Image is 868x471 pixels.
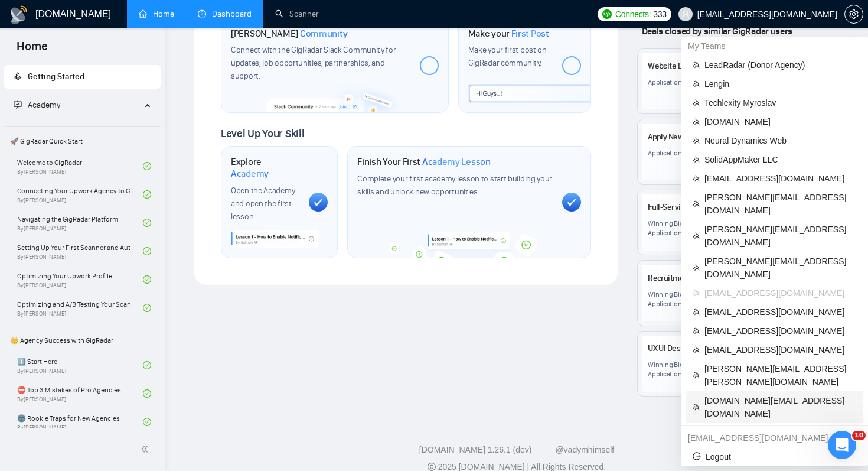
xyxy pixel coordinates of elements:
[17,295,143,321] a: Optimizing and A/B Testing Your Scanner for Better ResultsBy[PERSON_NAME]
[704,324,856,337] span: [EMAIL_ADDRESS][DOMAIN_NAME]
[221,127,304,140] span: Level Up Your Skill
[7,38,57,63] span: Home
[9,161,227,197] div: Dima says…
[704,153,856,166] span: SolidAppMaker LLC
[207,5,229,26] div: Close
[648,299,697,308] div: Application Time
[648,369,697,379] div: Application Time
[704,134,856,147] span: Neural Dynamics Web
[693,175,700,182] span: team
[143,304,151,312] span: check-circle
[9,134,163,160] div: Привіт, зараз буду додавати :)
[231,168,269,180] span: Academy
[4,65,161,89] li: Getting Started
[143,275,151,284] span: check-circle
[852,431,866,440] span: 10
[648,343,797,353] a: UX UI Design for mobile app | UI UX Designer
[143,389,151,398] span: check-circle
[693,99,700,106] span: team
[9,232,227,301] div: Dima says…
[704,223,856,249] span: [PERSON_NAME][EMAIL_ADDRESS][DOMAIN_NAME]
[17,381,143,407] a: ⛔ Top 3 Mistakes of Pro AgenciesBy[PERSON_NAME]
[141,443,152,455] span: double-left
[10,356,226,376] textarea: Message…
[75,381,84,390] button: Start recording
[9,37,227,53] div: [DATE]
[300,28,348,40] span: Community
[693,346,700,353] span: team
[37,381,47,390] button: Emoji picker
[185,5,207,27] button: Home
[648,219,683,228] div: Winning Bid
[14,72,22,80] span: rocket
[704,77,856,90] span: Lengin
[14,100,60,110] span: Academy
[19,141,154,153] div: Привіт, зараз буду додавати :)
[845,9,863,19] span: setting
[9,5,28,24] img: logo
[57,15,142,27] p: Active in the last 15m
[143,190,151,199] span: check-circle
[693,308,700,316] span: team
[18,381,28,390] button: Upload attachment
[828,431,856,459] iframe: Intercom live chat
[139,53,227,125] div: привіт)додайте пліз:koitechsarounda[PERSON_NAME]
[143,247,151,255] span: check-circle
[648,273,821,283] a: Recruitment Specialist for Automotive Repair Shop
[384,232,554,258] img: academy-bg.png
[9,53,227,134] div: tm.workcloud@gmail.com says…
[231,28,348,40] h1: [PERSON_NAME]
[648,202,861,212] a: Full-Service Webflow Development Firm for Website Redesign
[704,343,856,356] span: [EMAIL_ADDRESS][DOMAIN_NAME]
[704,191,856,217] span: [PERSON_NAME][EMAIL_ADDRESS][DOMAIN_NAME]
[357,156,490,168] h1: Finish Your First
[615,8,651,21] span: Connects:
[704,394,856,420] span: [DOMAIN_NAME][EMAIL_ADDRESS][DOMAIN_NAME]
[653,8,666,21] span: 333
[468,45,547,68] span: Make your first post on GigRadar community.
[648,77,697,87] div: Application Time
[704,115,856,128] span: [DOMAIN_NAME]
[9,301,227,317] div: [DATE]
[693,118,700,125] span: team
[422,156,491,168] span: Academy Lesson
[693,137,700,144] span: team
[9,161,71,187] div: Готово ✅
[602,9,612,19] img: upwork-logo.png
[17,181,143,207] a: Connecting Your Upwork Agency to GigRadarBy[PERSON_NAME]
[704,59,856,72] span: LeadRadar (Donor Agency)
[14,100,22,109] span: fund-projection-screen
[693,290,700,297] span: team
[681,428,868,447] div: tm.workcloud@gmail.com
[19,239,184,285] div: Звертайся :) Тільки koitechs давно у відписці, тому там навряд чи будуть свіжі дані 😞
[693,372,700,379] span: team
[52,324,217,394] div: привіт) видаліть будь ласка koitechs arounda [PERSON_NAME]
[143,361,151,369] span: check-circle
[231,156,299,179] h1: Explore
[648,360,683,369] div: Winning Bid
[637,21,797,41] span: Deals closed by similar GigRadar users
[56,381,66,390] button: Gif picker
[704,255,856,281] span: [PERSON_NAME][EMAIL_ADDRESS][DOMAIN_NAME]
[648,61,776,71] a: Website Design - Robotics (5-7 pages)
[693,452,701,460] span: logout
[28,72,84,82] span: Getting Started
[693,200,700,207] span: team
[693,264,700,271] span: team
[34,7,53,25] img: Profile image for Dima
[57,6,81,15] h1: Dima
[704,306,856,319] span: [EMAIL_ADDRESS][DOMAIN_NAME]
[143,219,151,227] span: check-circle
[9,134,227,161] div: Dima says…
[693,156,700,163] span: team
[17,210,143,236] a: Navigating the GigRadar PlatformBy[PERSON_NAME]
[704,172,856,185] span: [EMAIL_ADDRESS][DOMAIN_NAME]
[17,409,143,435] a: 🌚 Rookie Traps for New AgenciesBy[PERSON_NAME]
[555,445,614,454] a: @vadymhimself
[149,60,217,118] div: привіт) додайте пліз: koitechs arounda [PERSON_NAME]
[19,168,61,180] div: Готово ✅
[693,232,700,239] span: team
[648,148,697,158] div: Application Time
[178,203,217,215] div: дякушкі!
[648,290,683,299] div: Winning Bid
